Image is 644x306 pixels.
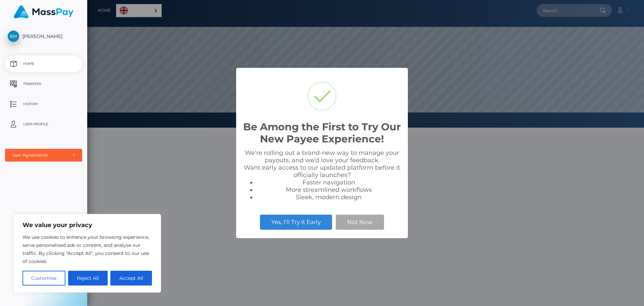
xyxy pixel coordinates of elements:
button: Reject All [68,271,108,286]
div: We're rolling out a brand-new way to manage your payouts, and we’d love your feedback. Want early... [243,149,401,201]
button: Not Now [336,215,384,229]
p: We value your privacy [22,221,152,229]
li: More streamlined workflows [256,186,401,193]
li: Sleek, modern design [256,193,401,201]
button: Customise [22,271,65,286]
span: [PERSON_NAME] [5,33,82,39]
p: User Profile [8,119,79,129]
h2: Be Among the First to Try Our New Payee Experience! [243,121,401,145]
li: Faster navigation [256,179,401,186]
button: Yes, I’ll Try It Early [260,215,332,229]
button: User Agreements [5,149,82,162]
p: History [8,99,79,109]
p: Home [8,59,79,69]
div: We value your privacy [13,214,161,293]
p: Transfer [8,79,79,89]
img: MassPay [14,5,73,18]
div: User Agreements [12,152,67,158]
button: Accept All [110,271,152,286]
p: We use cookies to enhance your browsing experience, serve personalised ads or content, and analys... [22,233,152,265]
